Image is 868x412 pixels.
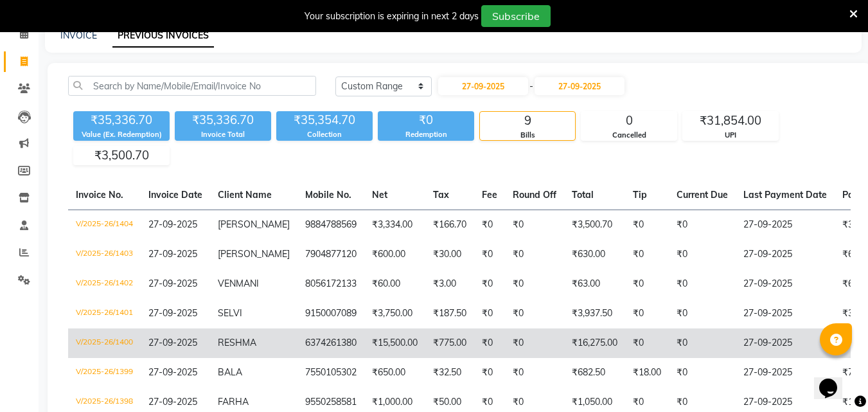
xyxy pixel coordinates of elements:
input: End Date [535,77,624,95]
td: ₹630.00 [564,240,625,269]
div: ₹31,854.00 [683,112,778,130]
td: V/2025-26/1399 [68,358,141,388]
span: Net [372,189,387,201]
div: ₹35,336.70 [73,111,170,129]
span: Invoice No. [76,189,123,201]
td: V/2025-26/1401 [68,299,141,328]
td: ₹18.00 [625,358,669,388]
td: ₹3,937.50 [564,299,625,328]
td: ₹0 [505,358,564,388]
td: V/2025-26/1400 [68,328,141,358]
td: 27-09-2025 [736,240,835,269]
div: Your subscription is expiring in next 2 days [305,10,479,23]
span: Current Due [677,189,728,201]
span: Mobile No. [305,189,351,201]
td: ₹3,334.00 [364,210,425,240]
td: ₹0 [505,328,564,358]
div: 0 [581,112,677,130]
span: BALA [218,366,242,378]
span: Client Name [218,189,272,201]
td: 7550105302 [297,358,364,388]
td: 27-09-2025 [736,328,835,358]
div: Value (Ex. Redemption) [73,129,170,140]
span: 27-09-2025 [148,278,197,289]
td: ₹60.00 [364,269,425,299]
span: 27-09-2025 [148,366,197,378]
span: [PERSON_NAME] [218,248,290,260]
span: [PERSON_NAME] [218,219,290,230]
span: 27-09-2025 [148,337,197,348]
td: ₹0 [474,328,505,358]
td: 27-09-2025 [736,269,835,299]
td: 8056172133 [297,269,364,299]
div: Cancelled [581,130,677,141]
td: ₹0 [625,269,669,299]
span: 27-09-2025 [148,396,197,408]
div: UPI [683,130,778,141]
td: ₹3,750.00 [364,299,425,328]
div: 9 [480,112,575,130]
td: ₹0 [505,240,564,269]
td: ₹3,500.70 [564,210,625,240]
span: Round Off [513,189,556,201]
td: 9884788569 [297,210,364,240]
td: 27-09-2025 [736,299,835,328]
a: INVOICE [60,30,97,41]
span: FARHA [218,396,249,408]
td: 7904877120 [297,240,364,269]
td: ₹0 [625,210,669,240]
td: ₹0 [474,358,505,388]
span: Invoice Date [148,189,202,201]
td: ₹775.00 [425,328,474,358]
td: ₹3.00 [425,269,474,299]
span: VENMANI [218,278,259,289]
td: ₹63.00 [564,269,625,299]
td: ₹166.70 [425,210,474,240]
td: ₹0 [625,240,669,269]
span: Tax [433,189,449,201]
iframe: chat widget [814,361,855,399]
span: Tip [633,189,647,201]
td: 27-09-2025 [736,210,835,240]
td: ₹600.00 [364,240,425,269]
td: ₹0 [669,240,736,269]
td: ₹187.50 [425,299,474,328]
div: Collection [276,129,373,140]
div: ₹35,354.70 [276,111,373,129]
td: ₹0 [474,299,505,328]
div: Redemption [378,129,474,140]
span: 27-09-2025 [148,307,197,319]
td: ₹0 [505,210,564,240]
span: RESHMA [218,337,256,348]
td: ₹32.50 [425,358,474,388]
td: ₹0 [669,269,736,299]
td: ₹0 [474,269,505,299]
span: - [529,80,533,93]
td: ₹0 [669,299,736,328]
td: ₹0 [505,299,564,328]
td: ₹0 [669,358,736,388]
div: Bills [480,130,575,141]
span: 27-09-2025 [148,248,197,260]
span: Fee [482,189,497,201]
input: Search by Name/Mobile/Email/Invoice No [68,76,316,96]
a: PREVIOUS INVOICES [112,24,214,48]
div: Invoice Total [175,129,271,140]
button: Subscribe [481,5,551,27]
td: ₹0 [669,210,736,240]
td: ₹15,500.00 [364,328,425,358]
td: ₹0 [669,328,736,358]
td: ₹0 [625,328,669,358]
td: V/2025-26/1403 [68,240,141,269]
div: ₹3,500.70 [74,147,169,165]
td: V/2025-26/1402 [68,269,141,299]
span: 27-09-2025 [148,219,197,230]
td: 27-09-2025 [736,358,835,388]
td: V/2025-26/1404 [68,210,141,240]
td: ₹30.00 [425,240,474,269]
td: 9150007089 [297,299,364,328]
td: ₹16,275.00 [564,328,625,358]
span: SELVI [218,307,242,319]
input: Start Date [438,77,528,95]
td: ₹0 [474,210,505,240]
